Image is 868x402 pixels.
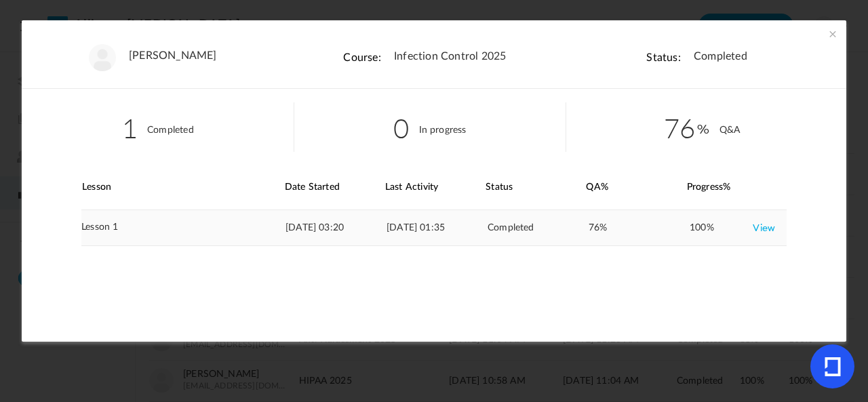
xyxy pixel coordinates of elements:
[419,125,467,135] cite: In progress
[385,165,485,209] div: Last Activity
[719,125,741,135] cite: Q&A
[687,165,787,209] div: Progress%
[694,50,747,63] span: Completed
[488,210,587,245] div: Completed
[343,52,380,63] cite: Course:
[690,216,775,240] div: 100%
[82,165,283,209] div: Lesson
[147,125,194,135] cite: Completed
[129,49,217,62] a: [PERSON_NAME]
[486,165,585,209] div: Status
[394,50,506,63] span: Infection Control 2025
[646,52,680,63] cite: Status:
[285,165,384,209] div: Date Started
[387,210,486,245] div: [DATE] 01:35
[122,108,138,146] span: 1
[285,210,385,245] div: [DATE] 03:20
[589,210,688,245] div: 76%
[586,165,686,209] div: QA%
[753,216,775,240] a: View
[664,108,710,146] span: 76
[393,108,409,146] span: 0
